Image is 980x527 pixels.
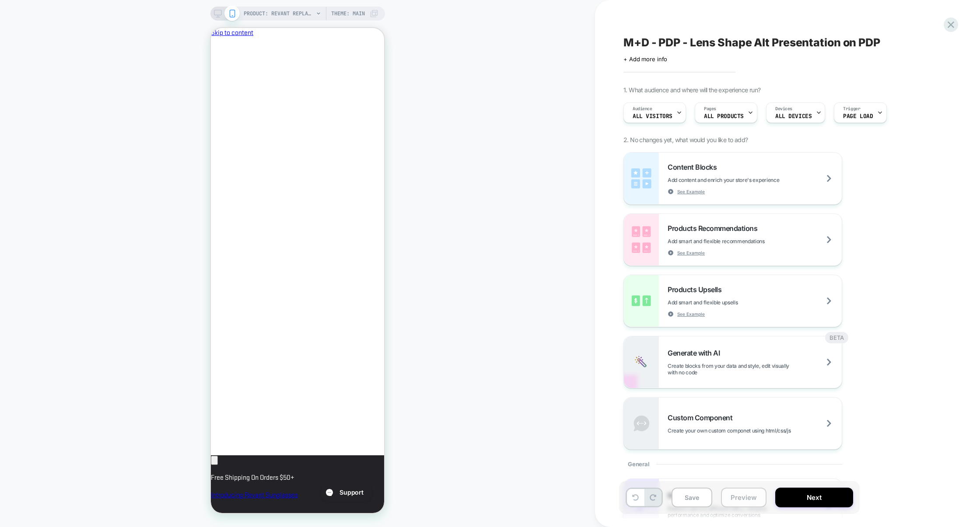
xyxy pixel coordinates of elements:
span: 2. No changes yet, what would you like to add? [623,136,748,143]
span: Custom Component [668,413,737,422]
span: Pages [704,106,716,112]
span: + Add more info [623,56,667,63]
span: Add smart and flexible recommendations [668,238,808,244]
span: See Example [677,311,705,317]
span: Content Blocks [668,163,721,171]
button: Preview [721,488,766,507]
span: 1. What audience and where will the experience run? [623,86,760,94]
span: Trigger [843,106,860,112]
span: M+D - PDP - Lens Shape Alt Presentation on PDP [623,36,880,49]
span: Page Load [843,113,873,119]
span: Devices [775,106,792,112]
span: ALL PRODUCTS [704,113,744,119]
span: Create blocks from your data and style, edit visually with no code [668,363,842,376]
div: BETA [825,332,848,343]
span: Create your own custom componet using html/css/js [668,427,834,434]
iframe: Gorgias live chat messenger [105,453,164,476]
span: Add smart and flexible upsells [668,299,781,306]
span: PRODUCT: Revant Replacement Lenses for Oakley [PERSON_NAME] OO9102 [244,7,314,21]
button: Save [672,488,712,507]
button: Next [775,488,853,507]
span: Products Recommendations [668,224,762,233]
span: See Example [677,188,705,195]
div: General [623,450,842,478]
span: Products Upsells [668,285,726,294]
span: Audience [633,106,652,112]
span: All Visitors [633,113,672,119]
span: Generate with AI [668,349,724,357]
span: Add content and enrich your store's experience [668,177,823,183]
span: ALL DEVICES [775,113,812,119]
span: See Example [677,250,705,256]
span: Theme: MAIN [331,7,365,21]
